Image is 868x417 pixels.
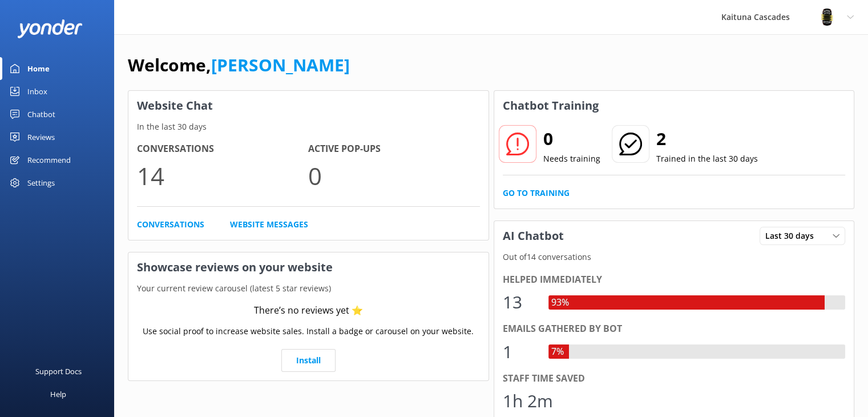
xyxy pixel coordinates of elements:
[27,103,55,126] div: Chatbot
[254,303,363,318] div: There’s no reviews yet ⭐
[128,121,488,133] p: In the last 30 days
[27,57,50,80] div: Home
[281,349,336,372] a: Install
[765,230,821,242] span: Last 30 days
[503,371,846,386] div: Staff time saved
[543,153,600,165] p: Needs training
[494,221,572,251] h3: AI Chatbot
[143,325,474,338] p: Use social proof to increase website sales. Install a badge or carousel on your website.
[27,126,55,149] div: Reviews
[656,153,758,165] p: Trained in the last 30 days
[27,149,71,171] div: Recommend
[27,171,55,194] div: Settings
[308,157,479,195] p: 0
[548,295,572,310] div: 93%
[128,282,488,295] p: Your current review carousel (latest 5 star reviews)
[503,288,537,316] div: 13
[128,252,488,282] h3: Showcase reviews on your website
[128,91,488,121] h3: Website Chat
[27,80,47,103] div: Inbox
[230,218,308,231] a: Website Messages
[503,272,846,287] div: Helped immediately
[128,51,350,79] h1: Welcome,
[137,142,308,157] h4: Conversations
[17,19,83,38] img: yonder-white-logo.png
[548,344,567,359] div: 7%
[503,338,537,366] div: 1
[308,142,479,157] h4: Active Pop-ups
[137,218,204,231] a: Conversations
[818,9,835,26] img: 802-1755650174.png
[503,387,553,415] div: 1h 2m
[35,360,82,383] div: Support Docs
[494,91,607,121] h3: Chatbot Training
[494,251,854,263] p: Out of 14 conversations
[211,53,350,77] a: [PERSON_NAME]
[503,187,570,199] a: Go to Training
[50,383,66,406] div: Help
[503,322,846,336] div: Emails gathered by bot
[656,125,758,153] h2: 2
[543,125,600,153] h2: 0
[137,157,308,195] p: 14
